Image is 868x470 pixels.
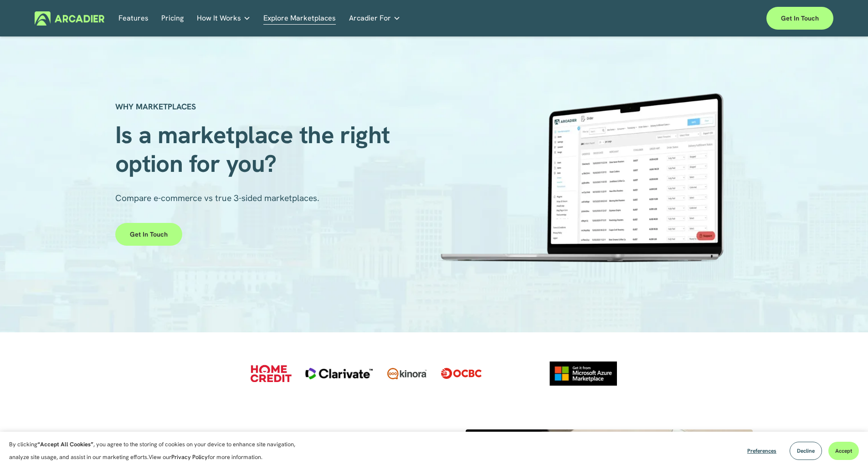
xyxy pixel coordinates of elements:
[115,101,196,112] strong: WHY MARKETPLACES
[790,442,822,460] button: Decline
[35,11,104,26] img: Arcadier
[9,438,305,464] p: By clicking , you agree to the storing of cookies on your device to enhance site navigation, anal...
[197,12,241,25] span: How It Works
[747,447,776,455] span: Preferences
[161,11,184,26] a: Pricing
[118,11,149,26] a: Features
[171,453,208,461] a: Privacy Policy
[766,7,833,30] a: Get in touch
[740,442,783,460] button: Preferences
[349,12,391,25] span: Arcadier For
[349,11,401,26] a: folder dropdown
[828,442,859,460] button: Accept
[37,440,93,448] strong: “Accept All Cookies”
[115,192,319,204] span: Compare e-commerce vs true 3-sided marketplaces.
[115,119,396,179] span: Is a marketplace the right option for you?
[263,11,336,26] a: Explore Marketplaces
[797,447,815,455] span: Decline
[197,11,251,26] a: folder dropdown
[115,223,182,246] a: Get in touch
[835,447,852,455] span: Accept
